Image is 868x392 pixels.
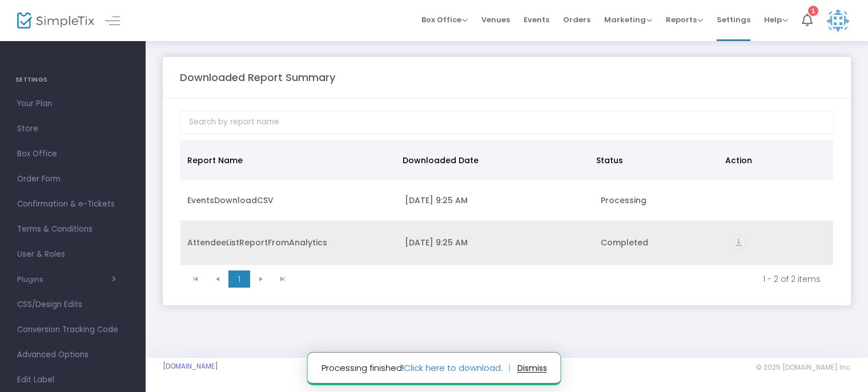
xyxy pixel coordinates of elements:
span: Page 1 [228,270,250,288]
span: Help [764,14,788,25]
span: Your Plan [17,96,128,111]
th: Downloaded Date [396,140,589,180]
div: Processing [601,195,718,206]
span: User & Roles [17,247,128,262]
span: Terms & Conditions [17,222,128,237]
span: Order Form [17,172,128,187]
span: Settings [717,5,750,34]
div: 9/25/2025 9:25 AM [405,237,587,248]
input: Search by report name [180,111,834,134]
span: Edit Label [17,373,128,387]
m-panel-title: Downloaded Report Summary [180,70,335,85]
span: Venues [481,5,510,34]
div: Data table [180,140,833,265]
div: EventsDownloadCSV [187,195,391,206]
span: Marketing [604,14,652,25]
a: [DOMAIN_NAME] [163,362,218,371]
a: Click here to download. [404,362,503,374]
div: Completed [601,237,718,248]
div: AttendeeListReportFromAnalytics [187,237,391,248]
span: Store [17,122,128,136]
span: Events [524,5,549,34]
div: https://go.SimpleTix.com/n82r5 [731,235,826,250]
th: Report Name [180,140,396,180]
span: Conversion Tracking Code [17,322,128,337]
h4: SETTINGS [15,68,130,91]
span: Confirmation & e-Tickets [17,197,128,212]
div: 9/25/2025 9:25 AM [405,195,587,206]
th: Status [589,140,718,180]
span: Reports [666,14,703,25]
span: Box Office [17,147,128,161]
span: Box Office [421,14,468,25]
a: vertical_align_bottom [731,239,746,250]
button: dismiss [517,359,547,377]
span: CSS/Design Edits [17,297,128,312]
span: Advanced Options [17,347,128,362]
kendo-pager-info: 1 - 2 of 2 items [302,273,821,285]
th: Action [718,140,826,180]
span: Orders [563,5,590,34]
button: Plugins [17,275,116,284]
span: © 2025 [DOMAIN_NAME] Inc. [756,363,851,372]
div: 1 [808,6,818,16]
span: Processing finished! [322,362,510,375]
i: vertical_align_bottom [731,235,746,250]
